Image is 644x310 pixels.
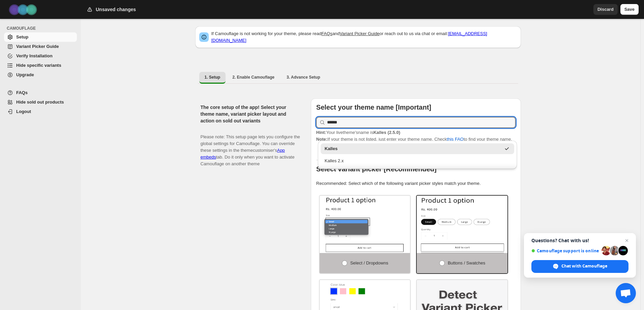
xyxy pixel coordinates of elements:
span: Select / Dropdowns [350,260,388,265]
b: Select your theme name [Important] [316,104,431,111]
span: 1. Setup [205,75,221,80]
p: If Camouflage is not working for your theme, please read and or reach out to us via chat or email: [211,30,517,44]
span: Upgrade [16,72,34,77]
a: FAQs [321,31,332,36]
span: Logout [16,109,31,114]
a: Verify Installation [4,51,77,61]
p: If your theme is not listed, just enter your theme name. Check to find your theme name. [316,129,516,143]
a: Variant Picker Guide [4,42,77,51]
span: Your live theme's name is [316,130,400,135]
a: Hide specific variants [4,61,77,70]
a: Upgrade [4,70,77,80]
span: 3. Advance Setup [287,75,320,80]
img: Buttons / Swatches [417,196,507,253]
h2: Unsaved changes [96,6,136,13]
span: Chat with Camouflage [561,263,607,269]
a: Setup [4,32,77,42]
li: Kalles 2.x [318,154,517,166]
strong: Hint: [316,130,326,135]
img: Select / Dropdowns [320,196,410,253]
span: Hide sold out products [16,100,64,105]
a: Open chat [616,283,636,303]
a: Hide sold out products [4,97,77,107]
div: Kalles 2.x [325,158,510,164]
span: Save [624,6,635,13]
strong: Note: [316,137,327,142]
a: Logout [4,107,77,116]
a: FAQs [4,88,77,97]
li: Kalles [318,143,517,154]
span: 2. Enable Camouflage [232,75,274,80]
p: Please note: This setup page lets you configure the global settings for Camouflage. You can overr... [201,127,300,167]
a: Variant Picker Guide [340,31,379,36]
button: Discard [593,4,618,15]
span: Buttons / Swatches [448,260,485,265]
a: this FAQ [447,137,464,142]
span: Verify Installation [16,53,53,58]
strong: Kalles (2.5.0) [373,130,400,135]
span: CAMOUFLAGE [7,26,78,31]
h2: The core setup of the app! Select your theme name, variant picker layout and action on sold out v... [201,104,300,124]
span: FAQs [16,90,28,95]
span: Hide specific variants [16,63,61,68]
span: Setup [16,34,28,39]
p: Recommended: Select which of the following variant picker styles match your theme. [316,180,516,187]
span: Chat with Camouflage [531,260,628,273]
span: Discard [597,6,614,13]
div: Kalles [325,145,501,152]
b: Select variant picker [Recommended] [316,165,437,173]
span: Questions? Chat with us! [531,238,628,243]
span: Camouflage support is online [531,248,599,253]
span: Variant Picker Guide [16,44,59,49]
button: Save [620,4,639,15]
